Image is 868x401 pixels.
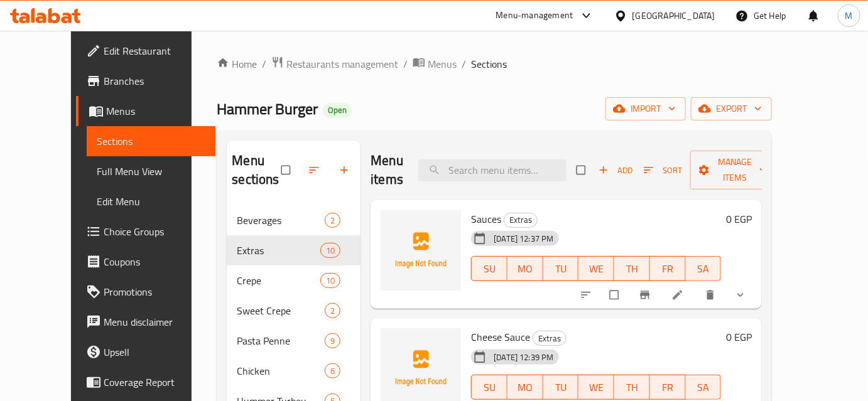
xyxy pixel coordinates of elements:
span: Pasta Penne [237,333,325,348]
span: Coverage Report [104,375,206,390]
span: Select section [569,158,595,182]
div: Chicken6 [227,356,361,386]
span: Sort [644,163,682,178]
span: Upsell [104,345,206,360]
span: SA [691,260,717,278]
span: 10 [321,275,340,287]
button: TH [614,256,650,281]
button: WE [578,375,614,400]
button: SU [471,256,507,281]
a: Restaurants management [271,56,398,72]
a: Promotions [76,277,216,307]
a: Home [217,56,257,72]
button: SA [686,256,722,281]
span: TU [548,378,574,397]
span: Menus [106,104,206,119]
button: SA [686,375,722,400]
a: Upsell [76,337,216,367]
span: TH [619,378,645,397]
span: import [616,101,676,117]
h6: 0 EGP [726,210,752,228]
span: Branches [104,73,206,88]
button: Add [595,161,636,180]
div: items [325,363,340,378]
span: Manage items [700,154,769,186]
button: Add section [330,156,361,184]
span: 9 [325,335,340,347]
div: Pasta Penne9 [227,326,361,356]
div: Menu-management [496,8,573,23]
span: Beverages [237,213,325,228]
a: Menus [413,56,457,72]
span: [DATE] 12:37 PM [489,233,558,245]
div: Extras10 [227,235,361,265]
input: search [418,159,567,181]
div: Sweet Crepe2 [227,296,361,326]
a: Edit menu item [671,289,686,301]
span: Sweet Crepe [237,303,325,318]
span: Hammer Burger [217,95,318,123]
span: 2 [325,305,340,317]
a: Menu disclaimer [76,307,216,337]
span: Cheese Sauce [471,328,530,346]
div: items [325,333,340,348]
span: MO [513,378,538,397]
span: Select to update [602,283,629,307]
span: Edit Menu [97,194,206,209]
span: Edit Restaurant [104,43,206,58]
div: Extras [504,213,538,228]
button: TU [543,256,579,281]
span: Choice Groups [104,224,206,239]
button: sort-choices [572,281,602,309]
span: Extras [237,243,320,258]
a: Branches [76,66,216,96]
div: items [320,243,340,258]
span: Add item [595,161,636,180]
h2: Menu sections [232,151,281,189]
a: Choice Groups [76,217,216,247]
span: Extras [504,213,537,227]
button: FR [650,256,686,281]
span: FR [655,378,681,397]
button: FR [650,375,686,400]
span: 10 [321,245,340,257]
button: SU [471,375,507,400]
div: Chicken [237,363,325,378]
li: / [462,56,466,72]
span: Sort sections [300,156,330,184]
span: export [701,101,762,117]
span: Sections [97,134,206,149]
span: Full Menu View [97,164,206,179]
span: SA [691,378,717,397]
span: 6 [325,365,340,377]
span: Sauces [471,210,501,228]
button: TU [543,375,579,400]
span: Open [323,105,352,115]
li: / [262,56,266,72]
span: Sort items [636,161,690,180]
a: Menus [76,96,216,126]
div: items [325,303,340,318]
button: WE [578,256,614,281]
span: TU [548,260,574,278]
span: Menus [428,56,457,72]
a: Sections [87,126,216,156]
span: Sections [471,56,507,72]
span: FR [655,260,681,278]
a: Edit Menu [87,186,216,217]
span: Crepe [237,273,320,288]
span: SU [477,260,502,278]
a: Full Menu View [87,156,216,186]
div: items [320,273,340,288]
div: Beverages2 [227,205,361,235]
button: export [691,97,772,120]
div: Open [323,103,352,118]
span: [DATE] 12:39 PM [489,351,558,363]
a: Coupons [76,247,216,277]
a: Coverage Report [76,367,216,397]
span: M [845,9,853,23]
